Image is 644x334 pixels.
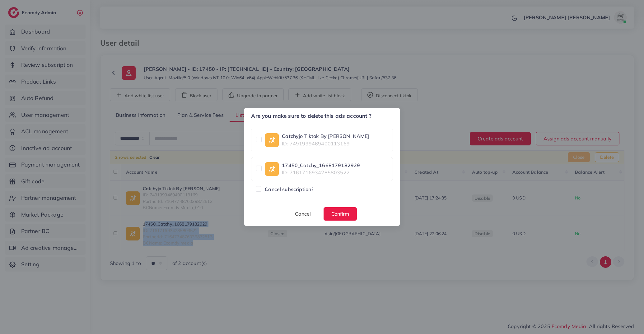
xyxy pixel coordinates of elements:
[282,133,369,140] a: Catchyjo Tiktok By [PERSON_NAME]
[265,186,313,193] span: Cancel subscription?
[331,211,349,217] span: Confirm
[265,133,279,147] img: ic-ad-info.7fc67b75.svg
[324,207,357,221] button: Confirm
[282,140,369,147] span: ID: 7491999469400113169
[265,162,279,176] img: ic-ad-info.7fc67b75.svg
[251,112,371,120] h5: Are you make sure to delete this ads account ?
[282,169,360,176] span: ID: 7161716934285803522
[282,162,360,169] a: 17450_Catchy_1668179182929
[287,207,319,221] button: Cancel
